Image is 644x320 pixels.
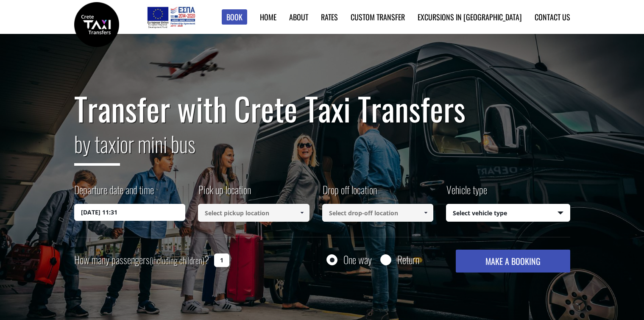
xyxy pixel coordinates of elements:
img: e-bannersEUERDF180X90.jpg [146,4,196,30]
span: by taxi [74,128,120,166]
small: (including children) [150,254,204,267]
a: About [289,11,308,22]
h1: Transfer with Crete Taxi Transfers [74,91,570,126]
span: Select vehicle type [446,204,570,222]
a: Excursions in [GEOGRAPHIC_DATA] [418,11,522,22]
label: Departure date and time [74,182,154,204]
a: Crete Taxi Transfers | Safe Taxi Transfer Services from to Heraklion Airport, Chania Airport, Ret... [74,19,119,28]
label: Drop off location [322,182,377,204]
label: One way [343,254,372,265]
label: Return [397,254,419,265]
img: Crete Taxi Transfers | Safe Taxi Transfer Services from to Heraklion Airport, Chania Airport, Ret... [74,2,119,47]
input: Select drop-off location [322,204,434,222]
a: Custom Transfer [351,11,405,22]
a: Contact us [535,11,570,22]
label: Pick up location [198,182,251,204]
label: Vehicle type [446,182,487,204]
a: Show All Items [419,204,433,222]
input: Select pickup location [198,204,309,222]
a: Rates [321,11,338,22]
a: Home [260,11,276,22]
label: How many passengers ? [74,250,209,270]
a: Show All Items [295,204,309,222]
button: MAKE A BOOKING [456,250,570,273]
a: Book [222,9,247,25]
h2: or mini bus [74,126,570,172]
